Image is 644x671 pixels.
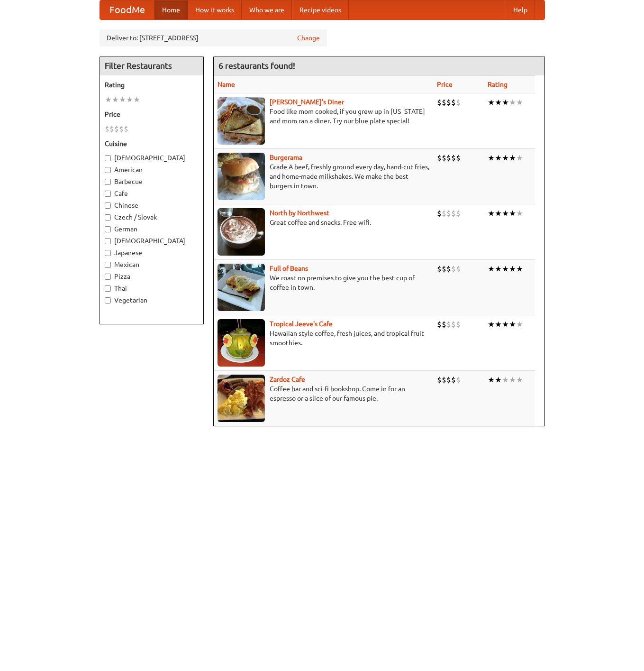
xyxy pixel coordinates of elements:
[242,0,292,19] a: Who we are
[446,208,451,219] li: $
[442,264,446,274] li: $
[218,218,429,227] p: Great coffee and snacks. Free wifi.
[218,273,429,292] p: We roast on premises to give you the best cup of coffee in town.
[456,319,461,330] li: $
[218,264,265,311] img: beans.jpg
[297,33,320,43] a: Change
[105,274,111,280] input: Pizza
[509,97,516,108] li: ★
[105,248,199,257] label: Japanese
[437,153,442,163] li: $
[105,236,199,246] label: [DEMOGRAPHIC_DATA]
[218,329,429,348] p: Hawaiian style coffee, fresh juices, and tropical fruit smoothies.
[495,208,502,219] li: ★
[456,264,461,274] li: $
[509,319,516,330] li: ★
[516,319,523,330] li: ★
[105,212,199,222] label: Czech / Slovak
[105,214,111,221] input: Czech / Slovak
[442,319,446,330] li: $
[270,154,302,161] b: Burgerama
[456,375,461,385] li: $
[446,264,451,274] li: $
[516,264,523,274] li: ★
[437,264,442,274] li: $
[133,94,140,105] li: ★
[105,285,111,292] input: Thai
[451,208,456,219] li: $
[495,375,502,385] li: ★
[218,153,265,200] img: burgerama.jpg
[488,81,508,88] a: Rating
[218,107,429,126] p: Food like mom cooked, if you grew up in [US_STATE] and mom ran a diner. Try our blue plate special!
[105,260,199,269] label: Mexican
[270,209,329,217] b: North by Northwest
[502,319,509,330] li: ★
[495,319,502,330] li: ★
[105,226,111,232] input: German
[114,124,119,134] li: $
[270,320,333,328] a: Tropical Jeeve's Cafe
[218,384,429,403] p: Coffee bar and sci-fi bookshop. Come in for an espresso or a slice of our famous pie.
[442,208,446,219] li: $
[218,97,265,145] img: sallys.jpg
[488,153,495,163] li: ★
[456,153,461,163] li: $
[218,208,265,256] img: north.jpg
[488,375,495,385] li: ★
[509,264,516,274] li: ★
[105,250,111,256] input: Japanese
[100,29,327,46] div: Deliver to: [STREET_ADDRESS]
[456,97,461,108] li: $
[112,94,119,105] li: ★
[119,94,126,105] li: ★
[437,375,442,385] li: $
[105,202,111,209] input: Chinese
[109,124,114,134] li: $
[100,56,203,75] h4: Filter Restaurants
[270,376,305,383] a: Zardoz Cafe
[270,265,308,272] a: Full of Beans
[126,94,133,105] li: ★
[446,375,451,385] li: $
[488,319,495,330] li: ★
[105,94,112,105] li: ★
[442,375,446,385] li: $
[488,208,495,219] li: ★
[105,262,111,268] input: Mexican
[105,201,199,210] label: Chinese
[506,0,535,19] a: Help
[119,124,124,134] li: $
[105,139,199,148] h5: Cuisine
[218,375,265,422] img: zardoz.jpg
[105,295,199,305] label: Vegetarian
[502,264,509,274] li: ★
[105,177,199,186] label: Barbecue
[442,97,446,108] li: $
[495,153,502,163] li: ★
[105,238,111,244] input: [DEMOGRAPHIC_DATA]
[105,179,111,185] input: Barbecue
[446,97,451,108] li: $
[437,319,442,330] li: $
[105,153,199,163] label: [DEMOGRAPHIC_DATA]
[442,153,446,163] li: $
[495,97,502,108] li: ★
[188,0,242,19] a: How it works
[270,98,344,106] a: [PERSON_NAME]'s Diner
[105,297,111,303] input: Vegetarian
[509,208,516,219] li: ★
[516,208,523,219] li: ★
[105,124,109,134] li: $
[437,81,453,88] a: Price
[292,0,349,19] a: Recipe videos
[105,224,199,234] label: German
[124,124,128,134] li: $
[105,189,199,198] label: Cafe
[509,375,516,385] li: ★
[446,319,451,330] li: $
